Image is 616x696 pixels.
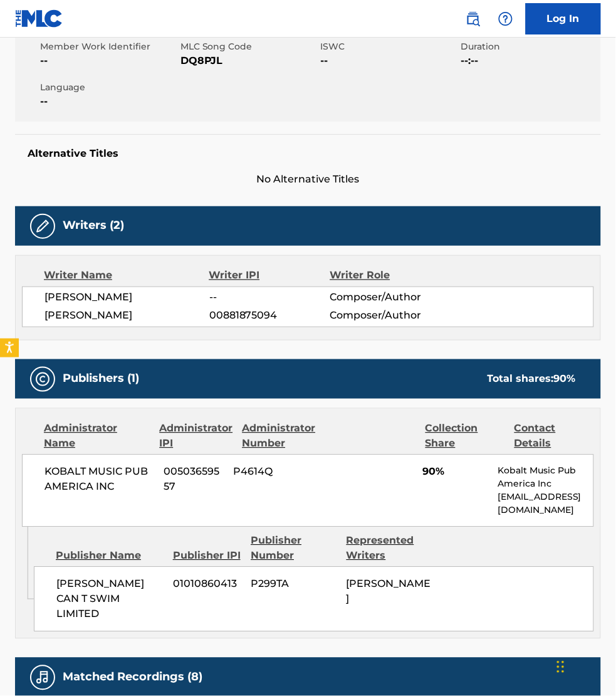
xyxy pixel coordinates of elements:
[44,290,209,305] span: [PERSON_NAME]
[425,421,505,451] div: Collection Share
[209,308,330,324] span: 00881875094
[40,53,177,68] span: --
[159,421,232,451] div: Administrator IPI
[44,308,209,324] span: [PERSON_NAME]
[40,40,177,53] span: Member Work Identifier
[498,11,513,26] img: help
[347,534,432,564] div: Represented Writers
[514,421,594,451] div: Contact Details
[498,491,593,517] p: [EMAIL_ADDRESS][DOMAIN_NAME]
[28,147,588,160] h5: Alternative Titles
[251,534,337,564] div: Publisher Number
[330,308,440,324] span: Composer/Author
[63,670,202,685] h5: Matched Recordings (8)
[488,372,576,387] div: Total shares:
[466,11,481,26] img: search
[209,268,330,283] div: Writer IPI
[63,219,124,233] h5: Writers (2)
[347,578,431,605] span: [PERSON_NAME]
[330,268,441,283] div: Writer Role
[554,373,576,385] span: 90 %
[209,290,330,305] span: --
[461,53,598,68] span: --:--
[461,40,598,53] span: Duration
[173,577,241,592] span: 01010860413
[63,372,139,386] h5: Publishers (1)
[56,577,164,622] span: [PERSON_NAME] CAN T SWIM LIMITED
[44,421,150,451] div: Administrator Name
[330,290,440,305] span: Composer/Author
[493,6,518,31] div: Help
[251,577,337,592] span: P299TA
[180,53,318,68] span: DQ8PJL
[321,53,458,68] span: --
[461,6,486,31] a: Public Search
[40,81,177,94] span: Language
[35,670,50,685] img: Matched Recordings
[164,465,224,495] span: 00503659557
[15,9,63,28] img: MLC Logo
[56,549,164,564] div: Publisher Name
[234,465,316,480] span: P4614Q
[173,549,242,564] div: Publisher IPI
[44,268,209,283] div: Writer Name
[553,636,616,696] iframe: Chat Widget
[422,465,488,480] span: 90%
[321,40,458,53] span: ISWC
[557,648,565,686] div: Drag
[498,465,593,491] p: Kobalt Music Pub America Inc
[526,3,601,34] a: Log In
[40,94,177,109] span: --
[242,421,321,451] div: Administrator Number
[35,219,50,234] img: Writers
[35,372,50,387] img: Publishers
[15,172,601,187] span: No Alternative Titles
[44,465,154,495] span: KOBALT MUSIC PUB AMERICA INC
[180,40,318,53] span: MLC Song Code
